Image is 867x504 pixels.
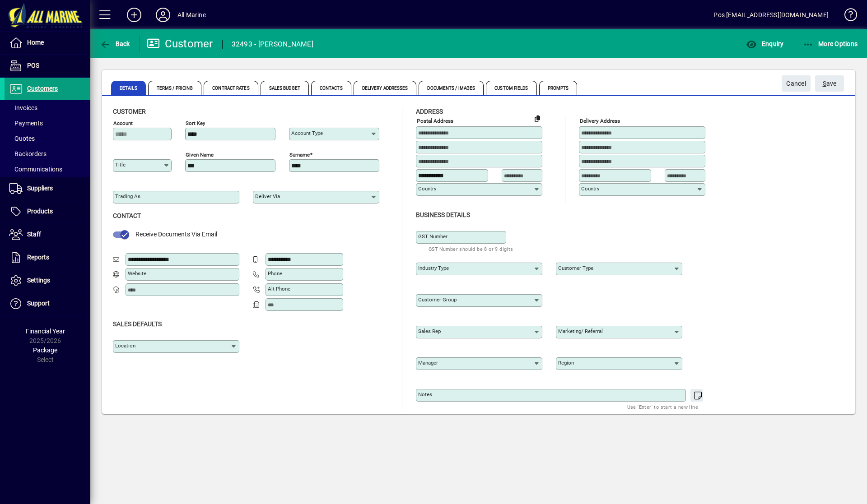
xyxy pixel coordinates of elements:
[530,111,545,125] button: Copy to Delivery address
[823,76,837,91] span: ave
[5,146,90,162] a: Backorders
[204,81,258,95] span: Contract Rates
[255,193,280,199] mat-label: Deliver via
[9,150,47,157] span: Backorders
[558,328,603,334] mat-label: Marketing/ Referral
[419,81,484,95] span: Documents / Images
[539,81,578,95] span: Prompts
[823,80,826,87] span: S
[27,62,39,69] span: POS
[5,200,90,223] a: Products
[149,7,177,23] button: Profile
[27,39,44,46] span: Home
[27,185,53,192] span: Suppliers
[186,120,205,126] mat-label: Sort key
[148,81,202,95] span: Terms / Pricing
[9,104,37,111] span: Invoices
[113,120,133,126] mat-label: Account
[5,32,90,54] a: Home
[147,37,213,51] div: Customer
[627,402,698,412] mat-hint: Use 'Enter' to start a new line
[27,254,49,261] span: Reports
[9,166,62,173] span: Communications
[418,360,438,366] mat-label: Manager
[418,185,436,192] mat-label: Country
[5,177,90,200] a: Suppliers
[418,265,449,271] mat-label: Industry type
[120,7,149,23] button: Add
[5,223,90,246] a: Staff
[418,233,447,240] mat-label: GST Number
[786,76,806,91] span: Cancel
[5,55,90,77] a: POS
[5,269,90,292] a: Settings
[268,286,290,292] mat-label: Alt Phone
[135,231,217,238] span: Receive Documents Via Email
[5,131,90,146] a: Quotes
[186,152,214,158] mat-label: Given name
[289,152,310,158] mat-label: Surname
[291,130,323,136] mat-label: Account Type
[27,85,58,92] span: Customers
[803,40,858,47] span: More Options
[100,40,130,47] span: Back
[416,211,470,218] span: Business details
[26,328,65,335] span: Financial Year
[5,116,90,131] a: Payments
[838,2,856,31] a: Knowledge Base
[581,185,599,192] mat-label: Country
[354,81,417,95] span: Delivery Addresses
[115,342,135,349] mat-label: Location
[5,292,90,315] a: Support
[815,75,844,92] button: Save
[418,391,432,398] mat-label: Notes
[232,37,313,51] div: 32493 - [PERSON_NAME]
[177,8,206,22] div: All Marine
[268,270,282,277] mat-label: Phone
[113,212,141,219] span: Contact
[113,108,146,115] span: Customer
[9,135,35,142] span: Quotes
[418,296,457,303] mat-label: Customer group
[9,120,43,127] span: Payments
[5,100,90,116] a: Invoices
[486,81,536,95] span: Custom Fields
[418,328,441,334] mat-label: Sales rep
[115,193,140,199] mat-label: Trading as
[115,162,126,168] mat-label: Title
[311,81,351,95] span: Contacts
[90,36,140,52] app-page-header-button: Back
[5,246,90,269] a: Reports
[558,265,593,271] mat-label: Customer type
[98,36,132,52] button: Back
[744,36,786,52] button: Enquiry
[416,108,443,115] span: Address
[128,270,146,277] mat-label: Website
[113,320,162,328] span: Sales defaults
[429,244,513,254] mat-hint: GST Number should be 8 or 9 digits
[746,40,783,47] span: Enquiry
[782,75,811,92] button: Cancel
[27,208,53,215] span: Products
[33,347,57,354] span: Package
[5,162,90,177] a: Communications
[713,8,829,22] div: Pos [EMAIL_ADDRESS][DOMAIN_NAME]
[558,360,574,366] mat-label: Region
[27,231,41,238] span: Staff
[261,81,309,95] span: Sales Budget
[27,277,50,284] span: Settings
[111,81,146,95] span: Details
[801,36,860,52] button: More Options
[27,300,50,307] span: Support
